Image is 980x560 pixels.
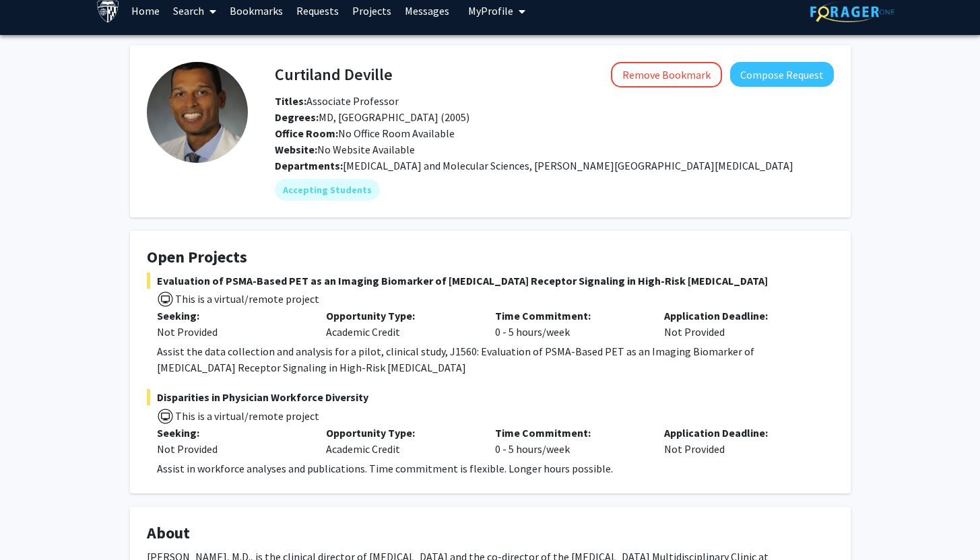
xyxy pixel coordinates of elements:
div: Academic Credit [316,308,485,340]
p: Time Commitment: [495,425,644,441]
img: ForagerOne Logo [810,1,894,22]
span: This is a virtual/remote project [174,292,319,306]
p: Opportunity Type: [326,425,475,441]
p: Application Deadline: [664,425,813,441]
b: Degrees: [275,110,319,124]
p: Time Commitment: [495,308,644,324]
div: 0 - 5 hours/week [485,308,654,340]
mat-chip: Accepting Students [275,179,380,201]
p: Opportunity Type: [326,308,475,324]
p: Seeking: [157,308,306,324]
div: Assist the data collection and analysis for a pilot, clinical study, J1560: Evaluation of PSMA-Ba... [157,343,834,376]
span: Disparities in Physician Workforce Diversity [147,389,834,405]
div: Not Provided [157,441,306,457]
span: My Profile [468,4,513,17]
div: Assist in workforce analyses and publications. Time commitment is flexible. Longer hours possible. [157,460,834,477]
span: No Office Room Available [275,127,455,140]
div: Not Provided [654,425,823,457]
button: Compose Request to Curtiland Deville [730,62,834,87]
span: MD, [GEOGRAPHIC_DATA] (2005) [275,110,469,124]
div: Not Provided [654,308,823,340]
div: 0 - 5 hours/week [485,425,654,457]
b: Titles: [275,94,306,108]
b: Departments: [275,159,343,172]
b: Office Room: [275,127,338,140]
div: Academic Credit [316,425,485,457]
h4: Curtiland Deville [275,62,393,87]
div: Not Provided [157,324,306,340]
span: Evaluation of PSMA-Based PET as an Imaging Biomarker of [MEDICAL_DATA] Receptor Signaling in High... [147,273,834,289]
button: Remove Bookmark [611,62,722,87]
p: Application Deadline: [664,308,813,324]
iframe: Chat [10,499,57,550]
span: No Website Available [275,143,415,156]
span: Associate Professor [275,94,399,108]
h4: About [147,524,834,543]
p: Seeking: [157,425,306,441]
b: Website: [275,143,317,156]
h4: Open Projects [147,248,834,267]
span: This is a virtual/remote project [174,409,319,423]
img: Profile Picture [147,62,248,163]
span: [MEDICAL_DATA] and Molecular Sciences, [PERSON_NAME][GEOGRAPHIC_DATA][MEDICAL_DATA] [343,159,793,172]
